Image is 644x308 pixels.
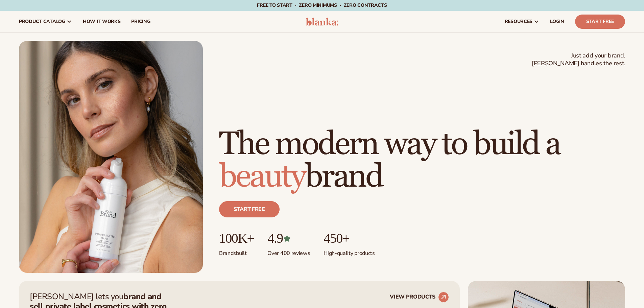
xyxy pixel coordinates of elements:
[19,41,203,273] img: Female holding tanning mousse.
[257,2,387,8] span: Free to start · ZERO minimums · ZERO contracts
[219,128,625,193] h1: The modern way to build a brand
[390,292,449,303] a: VIEW PRODUCTS
[306,18,338,26] img: logo
[575,15,625,29] a: Start Free
[219,246,254,257] p: Brands built
[131,19,150,24] span: pricing
[545,11,570,32] a: LOGIN
[324,231,375,246] p: 450+
[505,19,532,24] span: resources
[324,246,375,257] p: High-quality products
[126,11,156,32] a: pricing
[19,19,65,24] span: product catalog
[550,19,564,24] span: LOGIN
[267,231,310,246] p: 4.9
[77,11,126,32] a: How It Works
[532,52,625,68] span: Just add your brand. [PERSON_NAME] handles the rest.
[83,19,121,24] span: How It Works
[219,157,305,196] span: beauty
[499,11,545,32] a: resources
[219,231,254,246] p: 100K+
[219,201,280,217] a: Start free
[267,246,310,257] p: Over 400 reviews
[14,11,77,32] a: product catalog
